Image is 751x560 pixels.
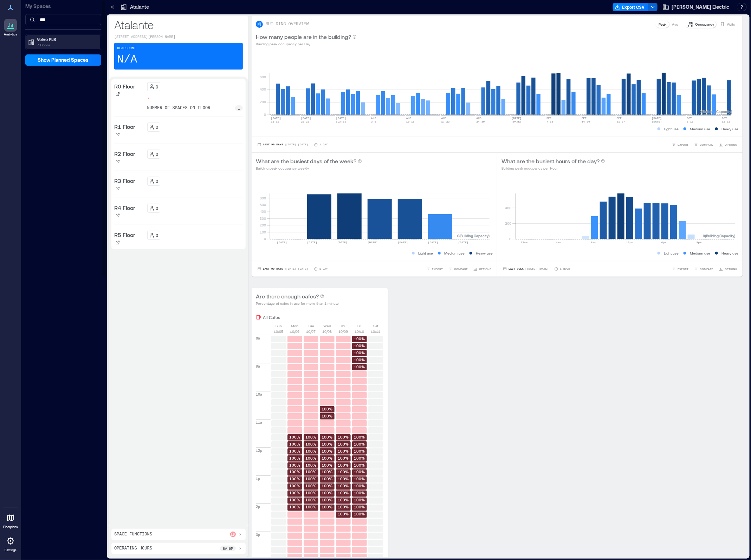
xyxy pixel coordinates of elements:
[340,323,347,329] p: Thu
[114,150,135,158] p: R2 Floor
[2,533,19,554] a: Settings
[1,509,20,531] a: Floorplans
[260,100,266,104] tspan: 200
[114,177,135,185] p: R3 Floor
[652,117,662,120] text: [DATE]
[276,323,282,329] p: Sun
[256,41,357,47] p: Building peak occupancy per Day
[690,250,710,256] p: Medium use
[25,3,101,10] p: My Spaces
[505,206,512,210] tspan: 400
[477,120,485,123] text: 24-30
[697,241,702,244] text: 8pm
[290,329,300,334] p: 10/06
[371,329,381,334] p: 10/11
[306,470,317,474] text: 100%
[323,329,332,334] p: 10/08
[617,117,622,120] text: SEP
[582,117,587,120] text: SEP
[256,157,356,165] p: What are the busiest days of the week?
[722,117,727,120] text: OCT
[290,442,300,446] text: 100%
[672,21,678,27] p: Avg
[306,442,317,446] text: 100%
[306,435,317,439] text: 100%
[322,498,333,502] text: 100%
[256,33,351,41] p: How many people are in the building?
[274,329,284,334] p: 10/05
[306,449,317,453] text: 100%
[354,357,365,362] text: 100%
[256,504,260,509] p: 2p
[660,1,731,13] button: [PERSON_NAME] Electric
[338,435,349,439] text: 100%
[260,87,266,92] tspan: 400
[322,477,333,481] text: 100%
[354,505,365,509] text: 100%
[322,435,333,439] text: 100%
[652,120,662,123] text: [DATE]
[659,21,666,27] p: Peak
[721,126,738,132] p: Heavy use
[306,505,317,509] text: 100%
[256,476,260,481] p: 1p
[322,463,333,467] text: 100%
[501,265,550,272] button: Last Week |[DATE]-[DATE]
[354,491,365,495] text: 100%
[338,442,349,446] text: 100%
[354,350,365,355] text: 100%
[301,117,311,120] text: [DATE]
[117,53,137,67] p: N/A
[693,265,715,272] button: COMPARE
[354,477,365,481] text: 100%
[322,491,333,495] text: 100%
[687,117,692,120] text: OCT
[256,335,260,341] p: 8a
[501,157,600,165] p: What are the busiest hours of the day?
[271,120,279,123] text: 13-19
[256,141,310,148] button: Last 90 Days |[DATE]-[DATE]
[338,470,349,474] text: 100%
[355,329,364,334] p: 10/10
[441,117,447,120] text: AUG
[290,449,300,453] text: 100%
[264,112,266,117] tspan: 0
[458,241,468,244] text: [DATE]
[290,491,300,495] text: 100%
[5,548,17,552] p: Settings
[678,143,688,147] span: EXPORT
[371,120,376,123] text: 3-9
[263,315,280,320] p: All Cafes
[338,491,349,495] text: 100%
[38,57,89,64] span: Show Planned Spaces
[319,143,328,147] p: 1 Day
[3,525,18,529] p: Floorplans
[406,120,415,123] text: 10-16
[695,21,714,27] p: Occupancy
[337,241,348,244] text: [DATE]
[319,267,328,271] p: 1 Day
[322,407,333,411] text: 100%
[661,241,667,244] text: 4pm
[322,449,333,453] text: 100%
[322,484,333,488] text: 100%
[354,512,365,516] text: 100%
[354,336,365,341] text: 100%
[290,456,300,460] text: 100%
[256,265,310,272] button: Last 90 Days |[DATE]-[DATE]
[266,21,309,27] p: BUILDING OVERVIEW
[260,75,266,79] tspan: 600
[256,292,319,301] p: Are there enough cafes?
[613,3,649,11] button: Export CSV
[156,178,158,184] p: 0
[37,37,96,42] p: Volvo PLB
[290,435,300,439] text: 100%
[725,267,737,271] span: OPTIONS
[114,34,243,40] p: [STREET_ADDRESS][PERSON_NAME]
[718,141,738,148] button: OPTIONS
[260,216,266,220] tspan: 300
[338,498,349,502] text: 100%
[114,532,152,537] p: Space Functions
[336,117,346,120] text: [DATE]
[510,237,512,241] tspan: 0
